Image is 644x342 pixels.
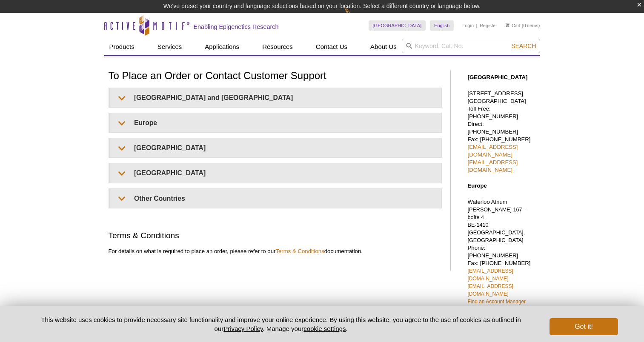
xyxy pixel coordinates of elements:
a: Login [462,23,474,28]
a: Register [480,23,497,28]
a: Applications [200,39,244,55]
a: [EMAIL_ADDRESS][DOMAIN_NAME] [468,283,513,297]
input: Keyword, Cat. No. [402,39,540,53]
a: Privacy Policy [223,325,263,332]
a: [EMAIL_ADDRESS][DOMAIN_NAME] [468,159,518,173]
a: Products [104,39,140,55]
strong: Europe [468,182,487,189]
button: Search [509,42,538,50]
p: Waterloo Atrium Phone: [PHONE_NUMBER] Fax: [PHONE_NUMBER] [468,198,536,305]
a: Contact Us [311,39,352,55]
p: This website uses cookies to provide necessary site functionality and improve your online experie... [26,315,536,333]
summary: [GEOGRAPHIC_DATA] and [GEOGRAPHIC_DATA] [110,88,441,107]
summary: [GEOGRAPHIC_DATA] [110,138,441,157]
a: [EMAIL_ADDRESS][DOMAIN_NAME] [468,268,513,282]
a: Terms & Conditions [275,248,324,254]
h2: Enabling Epigenetics Research [194,23,279,31]
li: | [476,20,478,31]
summary: Europe [110,113,441,132]
a: [GEOGRAPHIC_DATA] [369,20,426,31]
button: Got it! [550,318,618,335]
h2: Terms & Conditions [109,230,442,241]
span: Search [511,43,536,49]
a: Resources [257,39,298,55]
li: (0 items) [506,20,540,31]
span: [PERSON_NAME] 167 – boîte 4 BE-1410 [GEOGRAPHIC_DATA], [GEOGRAPHIC_DATA] [468,207,527,243]
a: Find an Account Manager [468,299,526,305]
a: Services [152,39,187,55]
a: English [430,20,454,31]
p: For details on what is required to place an order, please refer to our documentation. [109,248,442,255]
a: About Us [365,39,402,55]
a: Cart [506,23,521,28]
strong: [GEOGRAPHIC_DATA] [468,74,528,80]
img: Change Here [344,6,367,26]
summary: Other Countries [110,189,441,208]
button: cookie settings [303,325,346,332]
h1: To Place an Order or Contact Customer Support [109,70,442,83]
a: [EMAIL_ADDRESS][DOMAIN_NAME] [468,144,518,158]
p: [STREET_ADDRESS] [GEOGRAPHIC_DATA] Toll Free: [PHONE_NUMBER] Direct: [PHONE_NUMBER] Fax: [PHONE_N... [468,90,536,174]
summary: [GEOGRAPHIC_DATA] [110,163,441,182]
img: Your Cart [506,23,509,27]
